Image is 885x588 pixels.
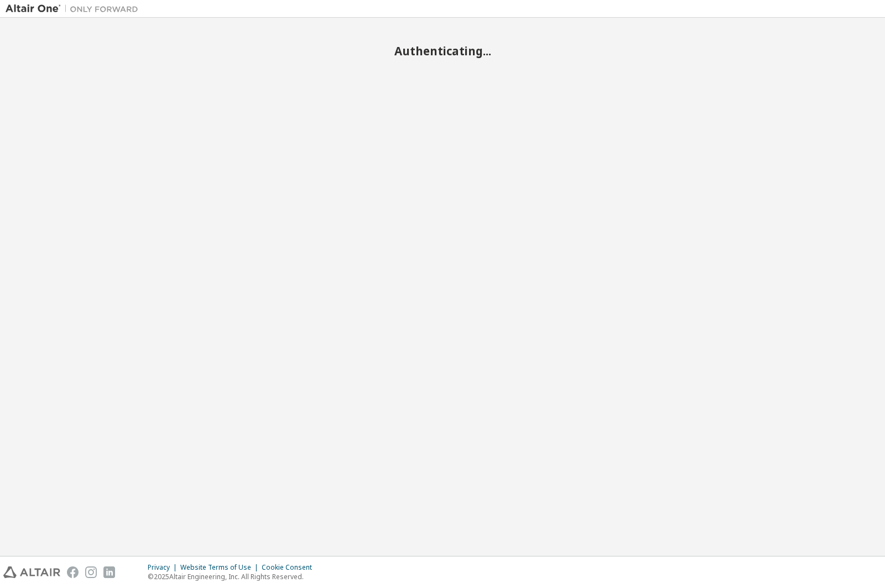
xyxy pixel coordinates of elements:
img: instagram.svg [85,566,97,578]
div: Privacy [148,563,180,572]
h2: Authenticating... [6,44,879,58]
div: Cookie Consent [262,563,319,572]
img: facebook.svg [67,566,79,578]
div: Website Terms of Use [180,563,262,572]
img: linkedin.svg [103,566,115,578]
img: altair_logo.svg [3,566,60,578]
img: Altair One [6,3,144,14]
p: © 2025 Altair Engineering, Inc. All Rights Reserved. [148,572,319,581]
